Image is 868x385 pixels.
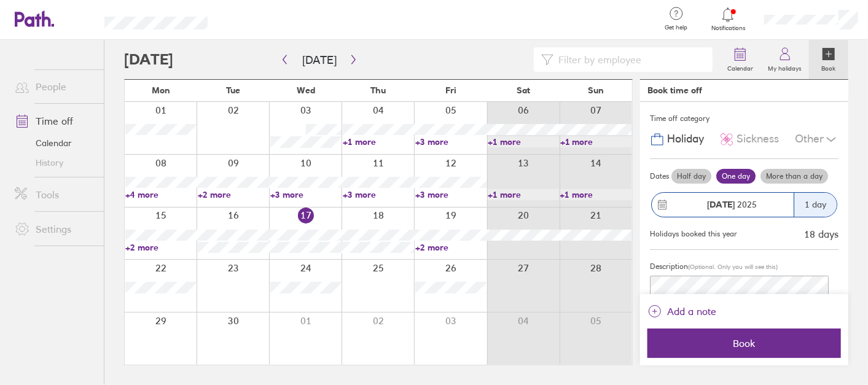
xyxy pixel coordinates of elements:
label: More than a day [760,169,828,184]
a: +1 more [488,136,559,147]
span: Mon [152,85,170,95]
span: Sickness [737,133,779,146]
a: Calendar [5,133,104,153]
a: +3 more [415,136,487,147]
span: Thu [370,85,386,95]
div: Other [795,128,839,151]
span: Get help [656,24,696,31]
a: My holidays [760,40,809,79]
span: Notifications [708,25,748,32]
span: (Optional. Only you will see this) [688,263,778,271]
label: Half day [671,169,711,184]
div: 18 days [804,228,839,239]
div: Time off category [650,109,839,128]
span: Book [656,338,832,349]
a: +2 more [198,189,269,200]
input: Filter by employee [553,48,705,71]
div: Holidays booked this year [650,230,737,238]
a: +1 more [560,136,631,147]
a: Notifications [708,6,748,32]
a: Tools [5,182,104,207]
span: Sun [588,85,604,95]
label: Book [815,61,843,72]
span: Sat [517,85,530,95]
a: People [5,74,104,99]
a: +3 more [343,189,414,200]
button: Book [647,329,841,358]
a: +1 more [343,136,414,147]
a: Book [809,40,848,79]
span: Fri [445,85,456,95]
a: History [5,153,104,173]
a: Settings [5,217,104,241]
strong: [DATE] [707,199,735,210]
span: Holiday [667,133,704,146]
a: +3 more [415,189,487,200]
button: Add a note [647,301,716,321]
label: My holidays [760,61,809,72]
span: Wed [297,85,315,95]
span: Description [650,262,688,271]
span: Add a note [667,301,716,321]
a: +2 more [125,242,197,253]
a: Calendar [720,40,760,79]
label: One day [716,169,756,184]
a: +2 more [415,242,487,253]
label: Calendar [720,61,760,72]
span: 2025 [707,200,757,209]
span: Dates [650,172,669,181]
div: Book time off [647,85,702,95]
a: +1 more [488,189,559,200]
a: +1 more [560,189,631,200]
button: [DATE] [292,50,346,70]
a: +4 more [125,189,197,200]
span: Tue [226,85,240,95]
div: 1 day [794,193,837,217]
a: +3 more [270,189,342,200]
button: [DATE] 20251 day [650,186,839,224]
a: Time off [5,109,104,133]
